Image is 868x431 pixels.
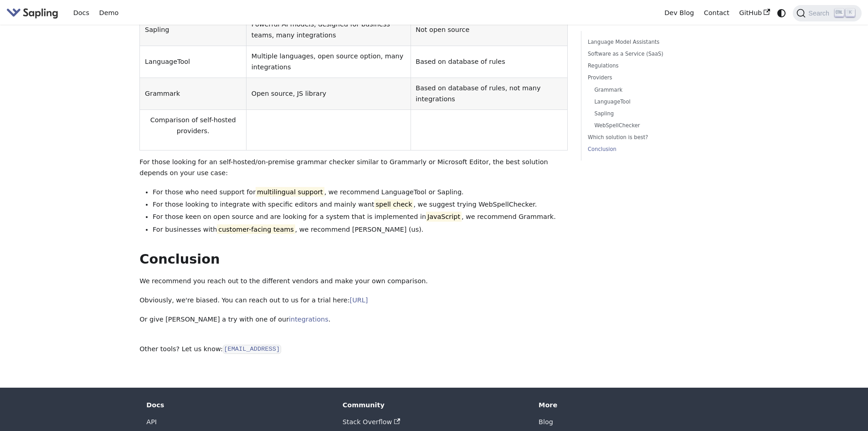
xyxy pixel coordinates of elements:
a: Sapling.ai [6,6,62,20]
a: Which solution is best? [588,133,711,142]
li: For those keen on open source and are looking for a system that is implemented in , we recommend ... [153,212,568,223]
a: Sapling [594,109,708,118]
a: LanguageTool [594,98,708,106]
li: For those who need support for , we recommend LanguageTool or Sapling. [153,187,568,198]
a: Contact [699,6,734,20]
a: Stack Overflow [343,418,400,426]
mark: JavaScript [426,212,462,222]
td: Based on database of rules, not many integrations [411,78,567,110]
a: Demo [94,6,123,20]
button: Switch between dark and light mode (currently system mode) [775,6,788,20]
a: API [146,418,157,426]
a: Conclusion [588,145,711,154]
a: [EMAIL_ADDRESS] [224,346,280,353]
a: [URL] [350,296,368,304]
div: Community [343,401,526,409]
td: Open source, JS library [247,78,411,110]
mark: multilingual support [256,187,324,197]
td: Sapling [140,14,247,46]
td: Powerful AI models, designed for business teams, many integrations [247,14,411,46]
h2: Conclusion [139,251,568,268]
td: Not open source [411,14,567,46]
a: WebSpellChecker [594,121,708,130]
p: Or give [PERSON_NAME] a try with one of our . [139,314,568,325]
a: Dev Blog [659,6,699,20]
td: LanguageTool [140,46,247,78]
p: For those looking for an self-hosted/on-premise grammar checker similar to Grammarly or Microsoft... [139,157,568,179]
td: Based on database of rules [411,46,567,78]
a: Providers [588,73,711,82]
kbd: K [846,9,855,17]
mark: customer-facing teams [217,224,295,234]
button: Search (Ctrl+K) [793,5,861,21]
a: GitHub [734,6,775,20]
a: Docs [68,6,94,20]
div: More [539,401,722,409]
a: Regulations [588,62,711,70]
td: Grammark [140,78,247,110]
p: Other tools? Let us know: [139,344,568,355]
img: Sapling.ai [6,6,58,20]
a: Language Model Assistants [588,38,711,47]
a: Grammark [594,86,708,94]
p: Obviously, we're biased. You can reach out to us for a trial here: [139,295,568,306]
a: Blog [539,418,553,426]
li: For businesses with , we recommend [PERSON_NAME] (us). [153,224,568,235]
a: integrations [289,316,329,323]
p: Comparison of self-hosted providers. [145,115,241,137]
p: We recommend you reach out to the different vendors and make your own comparison. [139,276,568,287]
div: Docs [146,401,329,409]
span: Search [806,10,835,17]
a: Software as a Service (SaaS) [588,50,711,58]
mark: spell check [375,199,414,209]
td: Multiple languages, open source option, many integrations [247,46,411,78]
li: For those looking to integrate with specific editors and mainly want , we suggest trying WebSpell... [153,199,568,210]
